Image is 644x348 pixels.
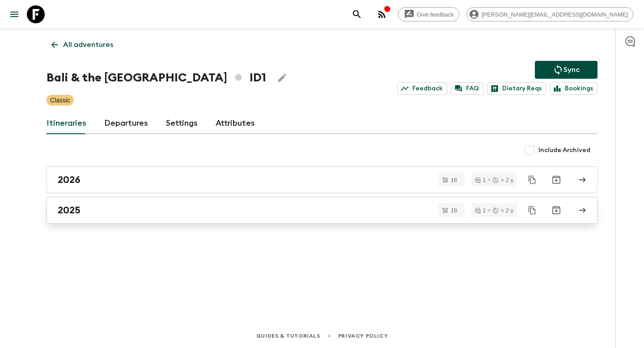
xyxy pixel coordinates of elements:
div: 1 [475,177,486,183]
a: Feedback [397,82,447,95]
button: menu [5,5,23,23]
h2: 2026 [58,174,80,186]
a: Dietary Reqs [487,82,546,95]
p: All adventures [63,39,113,50]
button: Archive [547,201,565,219]
button: search adventures [348,5,366,23]
div: > 2 y [493,208,513,213]
a: Give feedback [398,7,459,21]
h2: 2025 [58,204,80,216]
a: 2025 [47,197,597,224]
button: Duplicate [524,172,540,188]
a: Settings [166,113,198,134]
a: All adventures [47,36,118,54]
a: Attributes [216,113,255,134]
span: Include Archived [538,146,590,155]
button: Sync adventure departures to the booking engine [535,61,597,79]
a: 2026 [47,166,597,193]
div: 1 [475,208,486,213]
p: Classic [50,96,70,105]
div: > 2 y [493,177,513,183]
span: [PERSON_NAME][EMAIL_ADDRESS][DOMAIN_NAME] [477,11,633,18]
div: [PERSON_NAME][EMAIL_ADDRESS][DOMAIN_NAME] [466,7,633,21]
a: FAQ [451,82,483,95]
button: Archive [547,171,565,189]
p: Sync [563,64,580,75]
span: 16 [445,177,462,183]
a: Departures [104,113,148,134]
span: 18 [445,208,462,213]
span: Give feedback [412,11,459,18]
a: Itineraries [47,113,86,134]
a: Guides & Tutorials [256,331,320,341]
a: Privacy Policy [338,331,388,341]
h1: Bali & the [GEOGRAPHIC_DATA] ID1 [47,69,266,87]
button: Duplicate [524,202,540,218]
a: Bookings [550,82,597,95]
button: Edit Adventure Title [273,69,291,87]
